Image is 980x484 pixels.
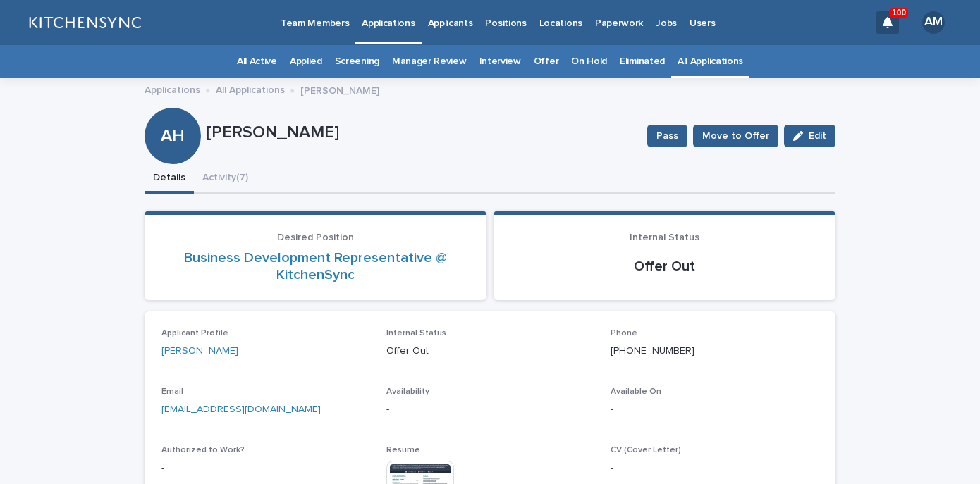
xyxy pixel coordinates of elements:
[784,125,835,147] button: Edit
[194,164,257,194] button: Activity (7)
[386,446,420,454] span: Resume
[611,346,694,356] a: [PHONE_NUMBER]
[611,402,819,417] p: -
[876,11,899,34] div: 100
[277,232,354,242] span: Desired Position
[207,123,636,143] p: [PERSON_NAME]
[300,82,379,97] p: [PERSON_NAME]
[335,45,379,78] a: Screening
[392,45,467,78] a: Manager Review
[647,125,687,147] button: Pass
[922,11,945,34] div: AM
[656,129,678,143] span: Pass
[161,387,183,396] span: Email
[216,81,285,97] a: All Applications
[630,232,699,242] span: Internal Status
[28,8,141,37] img: lGNCzQTxQVKGkIr0XjOy
[386,387,429,396] span: Availability
[145,69,201,146] div: AH
[611,461,819,476] p: -
[620,45,665,78] a: Eliminated
[571,45,607,78] a: On Hold
[237,45,277,78] a: All Active
[693,125,778,147] button: Move to Offer
[479,45,521,78] a: Interview
[386,329,446,337] span: Internal Status
[161,249,470,283] a: Business Development Representative @ KitchenSync
[386,344,594,359] p: Offer Out
[611,329,637,337] span: Phone
[290,45,322,78] a: Applied
[510,258,819,275] p: Offer Out
[892,8,906,18] p: 100
[611,446,681,454] span: CV (Cover Letter)
[161,344,238,359] a: [PERSON_NAME]
[161,329,228,337] span: Applicant Profile
[145,81,200,97] a: Applications
[809,131,826,141] span: Edit
[386,402,594,417] p: -
[534,45,558,78] a: Offer
[161,461,369,476] p: -
[678,45,743,78] a: All Applications
[702,129,769,143] span: Move to Offer
[611,387,661,396] span: Available On
[161,446,245,454] span: Authorized to Work?
[161,404,321,414] a: [EMAIL_ADDRESS][DOMAIN_NAME]
[145,164,194,194] button: Details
